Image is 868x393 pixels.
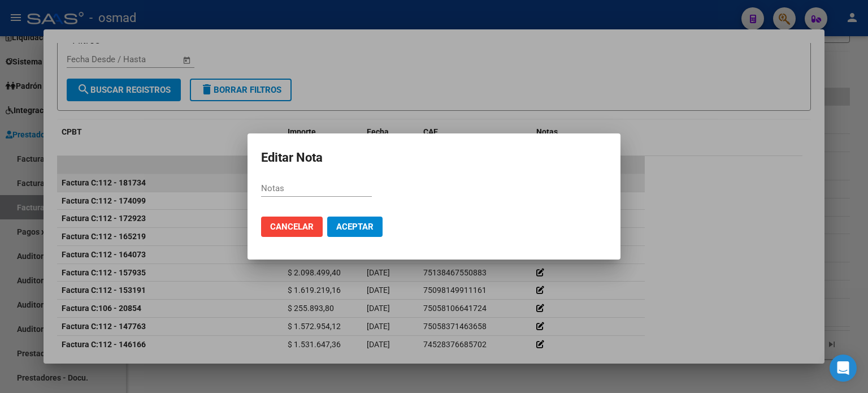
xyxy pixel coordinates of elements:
[261,147,607,169] h2: Editar Nota
[270,222,314,232] span: Cancelar
[336,222,374,232] span: Aceptar
[830,355,857,382] div: Open Intercom Messenger
[327,217,383,237] button: Aceptar
[261,217,323,237] button: Cancelar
